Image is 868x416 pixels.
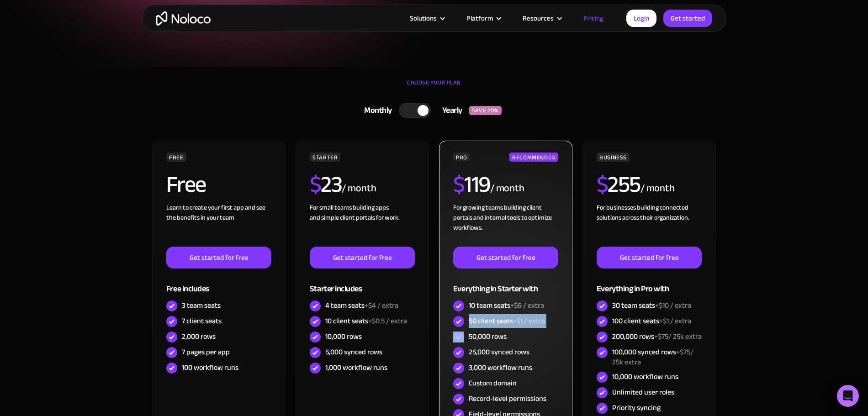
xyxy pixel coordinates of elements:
span: +$0.5 / extra [368,314,407,328]
div: 1,000 workflow runs [325,363,387,373]
div: PRO [453,153,470,162]
h2: 23 [310,173,342,196]
a: Login [626,10,656,27]
div: Solutions [398,12,455,24]
span: +$1 / extra [659,314,691,328]
a: Get started [663,10,712,27]
div: CHOOSE YOUR PLAN [151,76,717,99]
div: / month [490,181,524,196]
span: +$6 / extra [510,299,544,312]
span: +$75/ 25k extra [654,330,702,343]
div: 10,000 workflow runs [612,372,678,382]
div: 25,000 synced rows [469,347,529,357]
span: +$75/ 25k extra [612,345,693,369]
div: Starter includes [310,269,415,298]
div: 4 team seats [325,300,398,311]
div: Free includes [166,269,271,298]
div: FREE [166,153,186,162]
div: Priority syncing [612,403,661,413]
a: Get started for free [166,247,271,269]
div: Unlimited user roles [612,387,674,397]
span: $ [453,163,465,206]
div: Platform [455,12,511,24]
div: 10 team seats [469,300,544,311]
div: Open Intercom Messenger [837,385,859,407]
span: +$4 / extra [365,299,398,312]
div: 100,000 synced rows [612,347,702,367]
h2: Free [166,173,206,196]
div: Learn to create your first app and see the benefits in your team ‍ [166,203,271,247]
a: Get started for free [453,247,558,269]
div: For businesses building connected solutions across their organization. ‍ [597,203,702,247]
div: / month [640,181,675,196]
span: +$1 / extra [513,314,545,328]
div: 50 client seats [469,316,545,326]
div: 50,000 rows [469,332,507,342]
div: 10 client seats [325,316,407,326]
div: Everything in Starter with [453,269,558,298]
h2: 255 [597,173,640,196]
div: 2,000 rows [182,332,216,342]
span: $ [310,163,321,206]
div: For growing teams building client portals and internal tools to optimize workflows. [453,203,558,247]
div: 7 pages per app [182,347,230,357]
div: RECOMMENDED [509,153,558,162]
div: 100 client seats [612,316,691,326]
div: 7 client seats [182,316,222,326]
div: Resources [511,12,572,24]
div: 3,000 workflow runs [469,363,532,373]
div: STARTER [310,153,340,162]
div: Solutions [410,12,437,24]
span: +$10 / extra [655,299,691,312]
div: 3 team seats [182,300,221,311]
div: 200,000 rows [612,332,702,342]
div: 5,000 synced rows [325,347,382,357]
div: Yearly [431,104,469,117]
div: Platform [466,12,493,24]
span: $ [597,163,608,206]
div: Resources [523,12,554,24]
div: Record-level permissions [469,394,546,404]
div: / month [342,181,376,196]
a: home [156,11,211,26]
h2: 119 [453,173,490,196]
div: 100 workflow runs [182,363,238,373]
a: Pricing [572,12,615,24]
div: BUSINESS [597,153,630,162]
div: 10,000 rows [325,332,362,342]
a: Get started for free [597,247,702,269]
div: For small teams building apps and simple client portals for work. ‍ [310,203,415,247]
div: Custom domain [469,378,517,388]
a: Get started for free [310,247,415,269]
div: SAVE 20% [469,106,502,115]
div: 30 team seats [612,300,691,311]
div: Monthly [353,104,399,117]
div: Everything in Pro with [597,269,702,298]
